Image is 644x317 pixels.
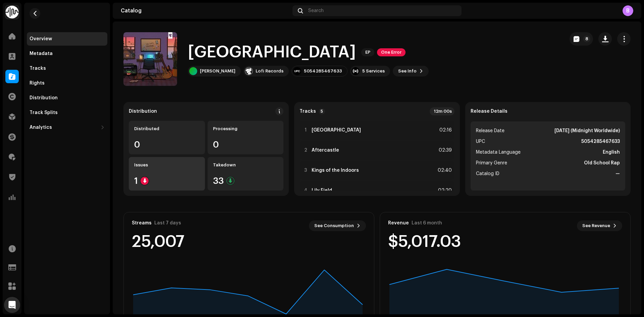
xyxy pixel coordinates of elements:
[471,109,507,114] strong: Release Details
[398,64,417,78] span: See Info
[476,127,504,135] span: Release Date
[312,148,339,153] strong: Aftercastle
[476,170,499,178] span: Catalog ID
[583,36,590,42] p-badge: 8
[27,106,107,119] re-m-nav-item: Track Splits
[30,36,52,42] div: Overview
[412,220,442,226] div: Last 6 month
[134,162,200,168] div: Issues
[437,166,452,174] div: 02:40
[582,219,610,232] span: See Revenue
[581,138,620,146] strong: 5054285467633
[393,66,429,76] button: See Info
[5,5,19,19] img: 0f74c21f-6d1c-4dbc-9196-dbddad53419e
[129,109,157,114] div: Distribution
[27,62,107,75] re-m-nav-item: Tracks
[188,42,356,63] h1: [GEOGRAPHIC_DATA]
[27,121,107,134] re-m-nav-dropdown: Analytics
[314,219,354,232] span: See Consumption
[476,159,507,167] span: Primary Genre
[476,138,485,146] span: UPC
[361,48,374,56] span: EP
[312,127,361,133] strong: [GEOGRAPHIC_DATA]
[304,68,342,74] div: 5054285467633
[437,146,452,154] div: 02:39
[30,95,58,101] div: Distribution
[30,51,53,56] div: Metadata
[377,48,406,56] span: One Error
[27,91,107,105] re-m-nav-item: Distribution
[437,187,452,195] div: 02:20
[300,109,316,114] strong: Tracks
[200,68,235,74] div: [PERSON_NAME]
[362,68,385,74] div: 5 Services
[30,81,45,86] div: Rights
[554,127,620,135] strong: [DATE] (Midnight Worldwide)
[308,8,324,13] span: Search
[570,32,593,46] button: 8
[245,67,253,75] img: 21221925-b303-49d4-9960-ba0e2d00e1f7
[312,168,359,173] strong: Kings of the Indoors
[430,107,454,115] div: 12m 00s
[154,220,181,226] div: Last 7 days
[132,220,152,226] div: Streams
[256,68,283,74] div: Lofi Records
[213,126,278,131] div: Processing
[30,110,58,115] div: Track Splits
[437,126,452,134] div: 02:16
[121,8,290,13] div: Catalog
[27,32,107,46] re-m-nav-item: Overview
[584,159,620,167] strong: Old School Rap
[213,162,278,168] div: Takedown
[30,125,52,130] div: Analytics
[134,126,200,131] div: Distributed
[4,297,20,313] div: Open Intercom Messenger
[27,47,107,60] re-m-nav-item: Metadata
[388,220,409,226] div: Revenue
[577,220,622,231] button: See Revenue
[312,188,332,193] strong: Lily Field
[623,5,633,16] div: B
[319,108,325,114] p-badge: 5
[309,220,366,231] button: See Consumption
[30,66,46,71] div: Tracks
[476,148,521,156] span: Metadata Language
[603,148,620,156] strong: English
[615,170,620,178] strong: —
[27,76,107,90] re-m-nav-item: Rights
